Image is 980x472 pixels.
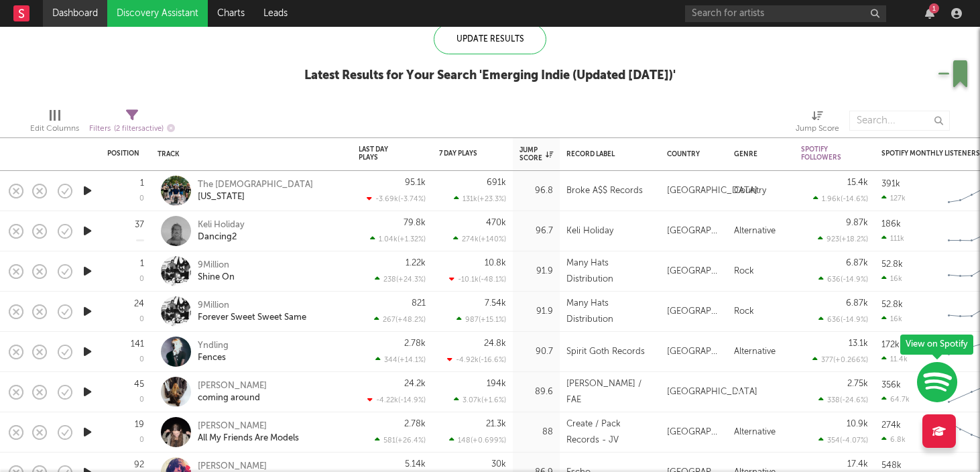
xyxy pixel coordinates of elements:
div: Many Hats Distribution [566,296,654,328]
div: 21.3k [486,420,506,428]
div: 338 ( -24.6 % ) [818,396,868,404]
div: Jump Score [796,121,839,137]
div: Edit Columns [30,121,79,137]
div: 6.8k [881,435,906,444]
div: 1.96k ( -14.6 % ) [813,194,868,203]
div: Track [158,150,339,158]
div: Genre [734,150,781,158]
div: [GEOGRAPHIC_DATA] [667,183,757,199]
div: 5.14k [405,460,426,469]
div: 923 ( +18.2 % ) [818,235,868,243]
div: 691k [487,178,506,187]
div: 391k [881,180,900,188]
div: 172k [881,341,900,349]
div: 377 ( +0.266 % ) [812,355,868,364]
div: 92 [134,461,144,469]
div: Keli Holiday [198,219,245,231]
div: 88 [519,424,553,440]
span: ( 2 filters active) [114,125,164,133]
div: 636 ( -14.9 % ) [818,315,868,324]
div: Fences [198,352,229,364]
div: 16k [881,274,902,283]
div: 10.8k [485,259,506,268]
div: 470k [486,219,506,227]
div: 194k [487,379,506,388]
div: 89.6 [519,384,553,400]
div: -10.1k ( -48.1 % ) [449,275,506,284]
div: 267 ( +48.2 % ) [374,315,426,324]
div: 1 [140,179,144,188]
div: 91.9 [519,263,553,280]
div: [GEOGRAPHIC_DATA] [667,424,721,440]
div: 24.8k [484,339,506,348]
div: 354 ( -4.07 % ) [818,436,868,445]
div: 0 [139,195,144,202]
div: Position [107,150,139,158]
div: 356k [881,381,901,390]
div: 581 ( +26.4 % ) [375,436,426,445]
div: Alternative [734,424,776,440]
div: 127k [881,194,906,202]
div: 987 ( +15.1 % ) [456,315,506,324]
div: Last Day Plays [359,145,406,162]
div: 96.8 [519,183,553,199]
button: 1 [925,8,934,19]
div: Filters(2 filters active) [89,104,175,143]
a: 9MillionShine On [198,259,235,284]
div: 16k [881,314,902,323]
div: 2.75k [847,379,868,388]
div: Edit Columns [30,104,79,143]
div: 0 [139,276,144,283]
div: 0 [139,356,144,363]
div: 95.1k [405,178,426,187]
div: [GEOGRAPHIC_DATA] [667,304,721,320]
div: 9Million [198,259,235,272]
div: View on Spotify [900,335,973,355]
div: 90.7 [519,344,553,360]
div: 52.8k [881,300,903,309]
div: Keli Holiday [566,223,613,239]
div: 24 [134,300,144,308]
div: 24.2k [404,379,426,388]
div: [GEOGRAPHIC_DATA] [667,223,721,239]
div: 186k [881,220,901,229]
div: Jump Score [796,104,839,143]
div: 2.78k [404,420,426,428]
div: 111k [881,234,904,243]
div: 19 [135,420,144,429]
div: 636 ( -14.9 % ) [818,275,868,284]
div: 148 ( +0.699 % ) [449,436,506,445]
div: [PERSON_NAME] [198,380,267,392]
div: [PERSON_NAME] [198,420,299,432]
div: [GEOGRAPHIC_DATA] [667,384,757,400]
a: The [DEMOGRAPHIC_DATA][US_STATE] [198,179,313,203]
div: Update Results [434,24,546,54]
div: [GEOGRAPHIC_DATA] [667,263,721,280]
div: 79.8k [404,219,426,227]
div: 9.87k [846,219,868,227]
div: 1 [929,3,939,13]
div: -4.22k ( -14.9 % ) [367,396,426,404]
div: Yndling [198,340,229,352]
div: 1.22k [406,259,426,268]
div: Dancing2 [198,231,245,243]
div: Filters [89,121,175,137]
div: Shine On [198,272,235,284]
div: Forever Sweet Sweet Same [198,312,306,324]
div: -4.92k ( -16.6 % ) [447,355,506,364]
div: All My Friends Are Models [198,432,299,445]
div: 0 [139,436,144,444]
div: 52.8k [881,260,903,269]
a: [PERSON_NAME]coming around [198,380,267,404]
input: Search... [849,111,950,131]
div: 238 ( +24.3 % ) [375,275,426,284]
div: 13.1k [849,339,868,348]
div: [US_STATE] [198,191,313,203]
div: 30k [491,460,506,469]
div: 7 Day Plays [439,150,486,158]
div: 6.87k [846,259,868,268]
input: Search for artists [685,5,886,22]
div: Alternative [734,223,776,239]
div: [PERSON_NAME] / FAE [566,376,654,408]
div: Record Label [566,150,647,158]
